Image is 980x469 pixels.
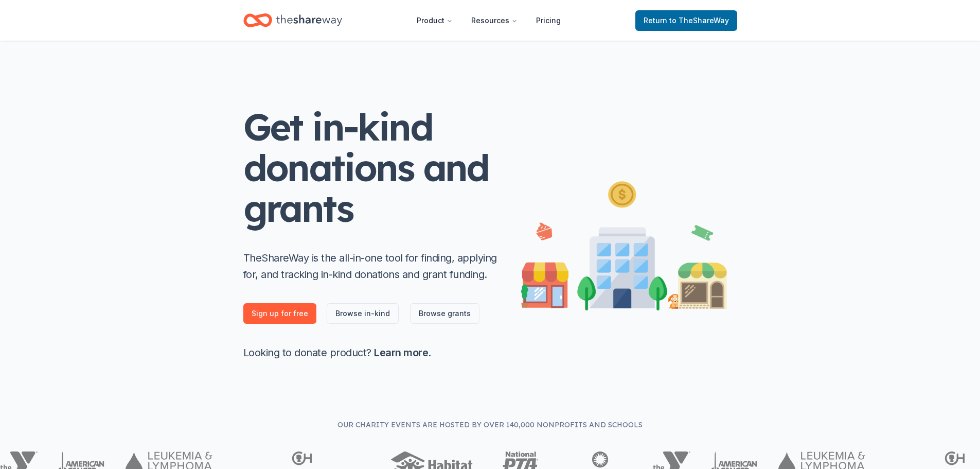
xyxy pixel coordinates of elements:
[408,10,461,31] button: Product
[528,10,569,31] a: Pricing
[410,303,479,324] a: Browse grants
[463,10,526,31] button: Resources
[243,107,501,229] h1: Get in-kind donations and grants
[243,344,501,361] p: Looking to donate product? .
[521,177,727,310] img: Illustration for landing page
[327,303,399,324] a: Browse in-kind
[408,8,569,32] nav: Main
[243,250,501,283] p: TheShareWay is the all-in-one tool for finding, applying for, and tracking in-kind donations and ...
[243,303,316,324] a: Sign up for free
[635,10,737,31] a: Returnto TheShareWay
[644,14,729,27] span: Return
[243,8,342,32] a: Home
[669,16,729,25] span: to TheShareWay
[374,346,428,359] a: Learn more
